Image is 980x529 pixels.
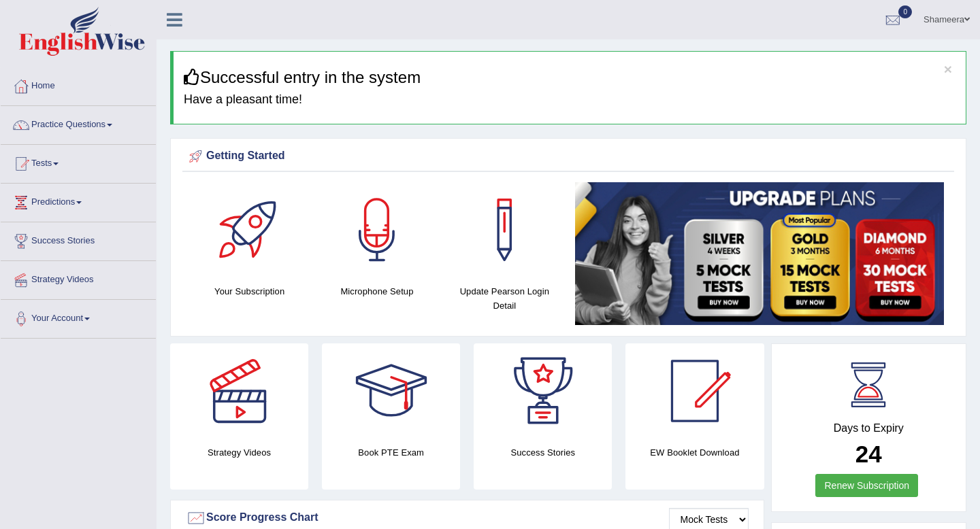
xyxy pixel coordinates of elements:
[448,284,561,313] h4: Update Pearson Login Detail
[474,445,612,460] h4: Success Stories
[322,445,460,460] h4: Book PTE Exam
[575,182,944,325] img: small5.jpg
[1,222,156,256] a: Success Stories
[625,445,764,460] h4: EW Booklet Download
[186,508,749,528] div: Score Progress Chart
[855,441,882,467] b: 24
[1,106,156,140] a: Practice Questions
[944,62,952,76] button: ×
[1,184,156,218] a: Predictions
[787,422,951,434] h4: Days to Expiry
[1,145,156,179] a: Tests
[193,284,306,298] h4: Your Subscription
[1,67,156,101] a: Home
[320,284,434,298] h4: Microphone Setup
[184,93,955,107] h4: Have a pleasant time!
[170,445,308,460] h4: Strategy Videos
[1,300,156,334] a: Your Account
[186,146,951,167] div: Getting Started
[1,261,156,295] a: Strategy Videos
[898,5,912,18] span: 0
[184,69,955,86] h3: Successful entry in the system
[815,474,918,497] a: Renew Subscription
